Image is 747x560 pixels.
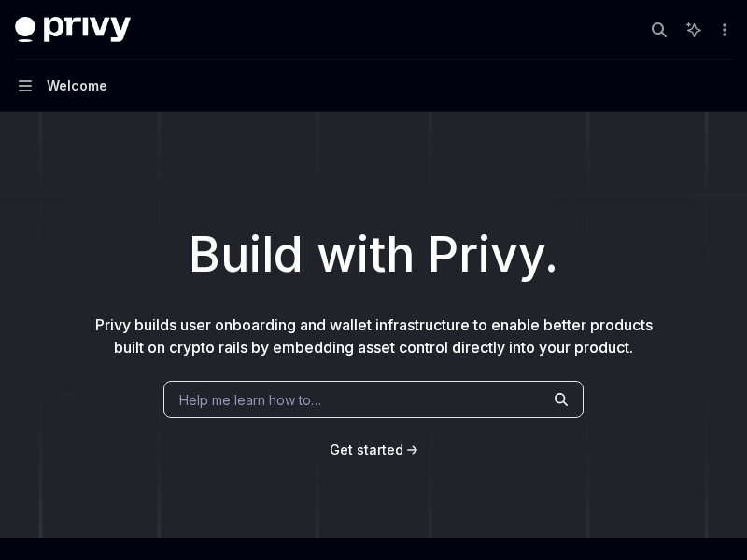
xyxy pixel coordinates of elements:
[95,315,653,357] span: Privy builds user onboarding and wallet infrastructure to enable better products built on crypto ...
[47,75,107,97] div: Welcome
[330,441,403,459] a: Get started
[330,441,403,457] span: Get started
[713,17,732,43] button: More actions
[179,390,321,410] span: Help me learn how to…
[15,17,131,43] img: dark logo
[30,218,717,291] h1: Build with Privy.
